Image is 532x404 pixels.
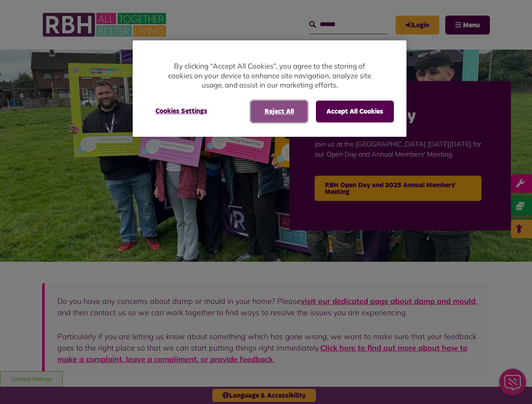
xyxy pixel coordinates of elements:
[5,3,32,29] div: Close Web Assistant
[166,61,373,90] p: By clicking “Accept All Cookies”, you agree to the storing of cookies on your device to enhance s...
[133,40,406,137] div: Cookie banner
[316,101,394,122] button: Accept All Cookies
[251,101,307,122] button: Reject All
[133,40,406,137] div: Privacy
[145,101,217,122] button: Cookies Settings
